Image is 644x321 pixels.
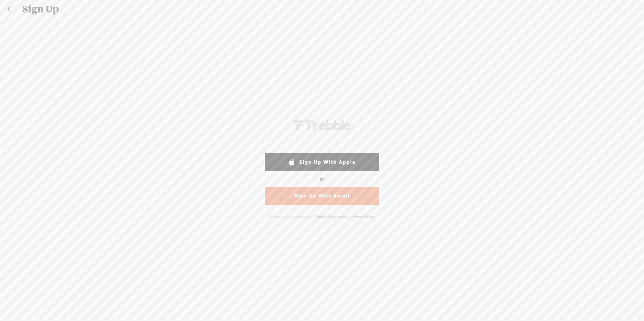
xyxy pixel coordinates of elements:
[353,215,374,218] a: Privacy Policy
[18,0,627,18] div: Sign Up
[263,211,381,222] div: By signing up, you agree to our and our .
[265,187,379,205] a: Sign Up With Email
[265,153,379,171] a: Sign Up With Apple
[320,174,324,184] div: or
[316,215,341,218] a: Terms of Service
